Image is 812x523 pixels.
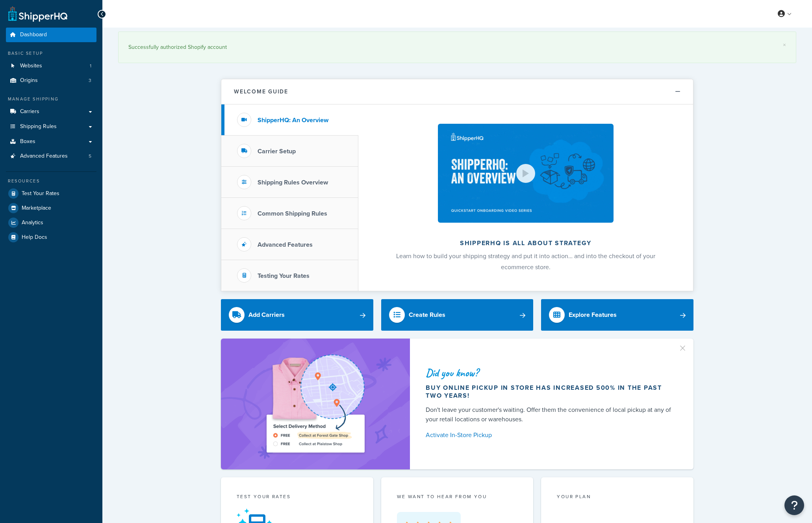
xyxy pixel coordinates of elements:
[22,234,47,241] span: Help Docs
[6,50,96,57] div: Basic Setup
[244,350,387,458] img: ad-shirt-map-b0359fc47e01cab431d101c4b569394f6a03f54285957d908178d52f29eb9668.png
[426,384,675,400] div: Buy online pickup in store has increased 500% in the past two years!
[409,309,445,320] div: Create Rules
[258,148,296,155] h3: Carrier Setup
[6,73,96,88] a: Origins3
[234,89,288,95] h2: Welcome Guide
[20,32,47,38] span: Dashboard
[6,59,96,73] a: Websites1
[6,216,96,230] a: Analytics
[221,79,693,104] button: Welcome Guide
[784,495,804,515] button: Open Resource Center
[237,493,358,502] div: Test your rates
[6,59,96,73] li: Websites
[426,367,675,378] div: Did you know?
[90,63,91,69] span: 1
[557,493,678,502] div: Your Plan
[22,220,43,226] span: Analytics
[6,186,96,201] a: Test Your Rates
[89,153,91,160] span: 5
[20,153,68,160] span: Advanced Features
[6,149,96,164] li: Advanced Features
[89,77,91,84] span: 3
[20,138,35,145] span: Boxes
[20,108,39,115] span: Carriers
[20,123,57,130] span: Shipping Rules
[541,299,693,331] a: Explore Features
[22,190,59,197] span: Test Your Rates
[396,251,655,272] span: Learn how to build your shipping strategy and put it into action… and into the checkout of your e...
[379,240,672,247] h2: ShipperHQ is all about strategy
[397,493,518,500] p: we want to hear from you
[6,73,96,88] li: Origins
[6,230,96,244] a: Help Docs
[258,241,313,248] h3: Advanced Features
[20,63,42,69] span: Websites
[6,201,96,215] a: Marketplace
[6,178,96,184] div: Resources
[258,179,328,186] h3: Shipping Rules Overview
[6,134,96,149] a: Boxes
[381,299,534,331] a: Create Rules
[6,96,96,102] div: Manage Shipping
[6,149,96,164] a: Advanced Features5
[426,405,675,424] div: Don't leave your customer's waiting. Offer them the convenience of local pickup at any of your re...
[258,117,328,124] h3: ShipperHQ: An Overview
[6,28,96,42] a: Dashboard
[248,309,285,320] div: Add Carriers
[6,119,96,134] a: Shipping Rules
[783,42,786,48] a: ×
[20,77,38,84] span: Origins
[569,309,617,320] div: Explore Features
[128,42,786,53] div: Successfully authorized Shopify account
[6,104,96,119] a: Carriers
[438,124,614,223] img: ShipperHQ is all about strategy
[258,272,310,279] h3: Testing Your Rates
[221,299,373,331] a: Add Carriers
[258,210,327,217] h3: Common Shipping Rules
[22,205,51,212] span: Marketplace
[426,430,675,441] a: Activate In-Store Pickup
